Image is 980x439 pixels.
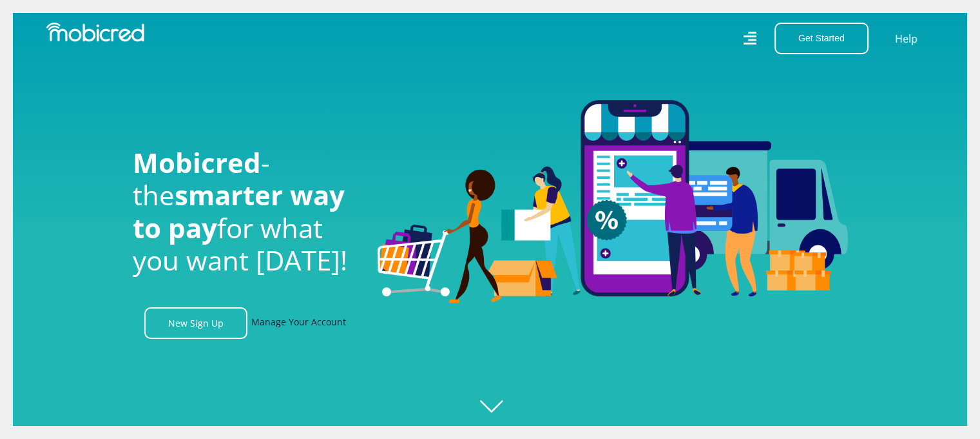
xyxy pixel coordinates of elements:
[133,176,345,245] span: smarter way to pay
[46,23,144,42] img: Mobicred
[133,147,358,277] h1: - the for what you want [DATE]!
[894,30,918,47] a: Help
[251,307,346,339] a: Manage Your Account
[378,100,848,304] img: Welcome to Mobicred
[133,144,261,181] span: Mobicred
[774,23,869,54] button: Get Started
[144,307,247,339] a: New Sign Up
